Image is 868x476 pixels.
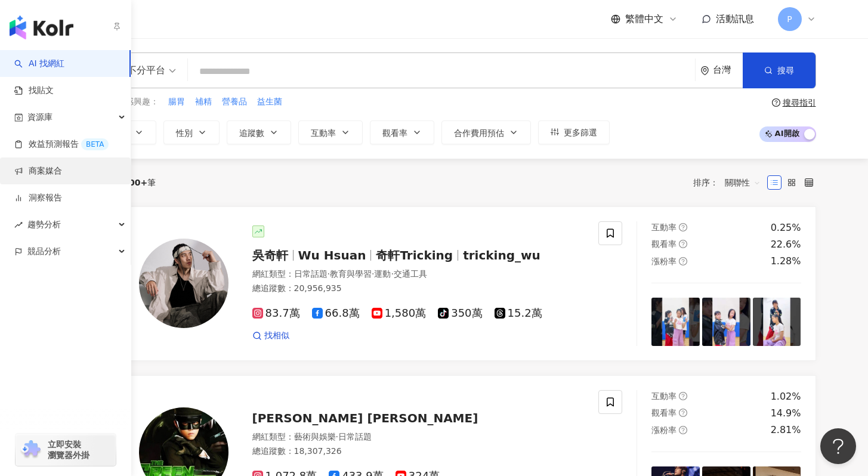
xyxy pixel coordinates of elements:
span: 搜尋 [777,66,794,75]
span: 活動訊息 [716,13,754,24]
div: 2.81% [771,424,801,437]
img: post-image [702,298,750,346]
img: KOL Avatar [139,239,228,328]
button: 觀看率 [370,120,434,144]
div: 網紅類型 ： [252,431,585,443]
span: · [328,269,330,279]
button: 更多篩選 [538,120,610,144]
img: post-image [651,298,700,346]
div: 22.6% [771,238,801,251]
span: 更多篩選 [564,128,597,137]
button: 互動率 [298,120,363,144]
div: 總追蹤數 ： 18,307,326 [252,446,585,458]
span: question-circle [772,98,780,107]
span: 15.2萬 [495,307,542,320]
span: 立即安裝 瀏覽器外掛 [48,439,89,460]
span: question-circle [679,392,687,400]
button: 性別 [163,120,220,144]
span: 補精 [195,96,212,108]
span: 教育與學習 [330,269,372,279]
span: 追蹤數 [239,128,264,138]
span: 營養品 [222,96,247,108]
span: 找相似 [264,330,289,342]
img: post-image [753,298,801,346]
span: 漲粉率 [651,256,677,266]
span: 66.8萬 [312,307,360,320]
span: 競品分析 [27,238,61,265]
span: question-circle [679,409,687,417]
a: searchAI 找網紅 [14,58,64,70]
span: 觀看率 [382,128,407,138]
div: 0.25% [771,221,801,234]
a: 洞察報告 [14,192,62,204]
span: tricking_wu [463,248,540,262]
a: 商案媒合 [14,165,62,177]
div: 14.9% [771,407,801,420]
span: P [787,13,792,26]
span: 83.7萬 [252,307,300,320]
span: question-circle [679,257,687,265]
span: 日常話題 [294,269,328,279]
div: 1.28% [771,255,801,268]
div: 1.02% [771,390,801,403]
div: 台灣 [713,65,743,75]
span: Wu Hsuan [298,248,366,262]
div: 總追蹤數 ： 20,956,935 [252,283,585,295]
button: 營養品 [221,95,248,109]
img: chrome extension [19,440,42,459]
button: 益生菌 [257,95,283,109]
span: · [336,432,338,441]
div: 排序： [693,173,767,192]
div: 搜尋指引 [783,98,816,107]
button: 合作費用預估 [441,120,531,144]
img: logo [10,16,73,39]
span: 繁體中文 [625,13,663,26]
span: 吳奇軒 [252,248,288,262]
span: 關聯性 [725,173,761,192]
span: 益生菌 [257,96,282,108]
span: 性別 [176,128,193,138]
span: environment [700,66,709,75]
a: 效益預測報告BETA [14,138,109,150]
a: 找貼文 [14,85,54,97]
button: 腸胃 [168,95,186,109]
button: 搜尋 [743,52,816,88]
span: question-circle [679,240,687,248]
a: KOL Avatar吳奇軒Wu Hsuan奇軒Trickingtricking_wu網紅類型：日常話題·教育與學習·運動·交通工具總追蹤數：20,956,93583.7萬66.8萬1,580萬3... [100,206,816,361]
div: 不分平台 [110,61,165,80]
span: · [391,269,393,279]
span: 觀看率 [651,408,677,418]
span: 互動率 [651,222,677,232]
span: 觀看率 [651,239,677,249]
span: 互動率 [651,391,677,401]
button: 追蹤數 [227,120,291,144]
span: 日常話題 [338,432,372,441]
a: 找相似 [252,330,289,342]
span: question-circle [679,223,687,231]
iframe: Help Scout Beacon - Open [820,428,856,464]
span: question-circle [679,426,687,434]
span: 奇軒Tricking [376,248,453,262]
span: 漲粉率 [651,425,677,435]
span: 資源庫 [27,104,52,131]
span: 交通工具 [394,269,427,279]
a: chrome extension立即安裝 瀏覽器外掛 [16,434,116,466]
span: rise [14,221,23,229]
span: [PERSON_NAME] [PERSON_NAME] [252,411,478,425]
span: 1,580萬 [372,307,427,320]
span: 藝術與娛樂 [294,432,336,441]
span: 運動 [374,269,391,279]
div: 網紅類型 ： [252,268,585,280]
span: 趨勢分析 [27,211,61,238]
span: 350萬 [438,307,482,320]
span: 合作費用預估 [454,128,504,138]
button: 補精 [194,95,212,109]
span: 互動率 [311,128,336,138]
span: · [372,269,374,279]
span: 腸胃 [168,96,185,108]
